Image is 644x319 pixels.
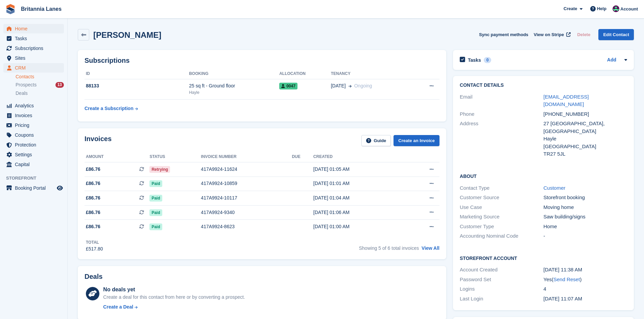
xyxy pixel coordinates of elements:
[544,110,627,118] div: [PHONE_NUMBER]
[86,209,100,216] span: £86.76
[3,44,64,53] a: menu
[460,93,543,108] div: Email
[544,223,627,231] div: Home
[85,82,189,89] div: 88133
[313,180,404,187] div: [DATE] 01:01 AM
[103,294,245,301] div: Create a deal for this contact from here or by converting a prospect.
[544,150,627,158] div: TR27 5JL
[531,29,572,40] a: View on Stripe
[16,90,64,97] a: Deals
[544,135,627,143] div: Hayle
[3,34,64,43] a: menu
[3,160,64,169] a: menu
[313,194,404,202] div: [DATE] 01:04 AM
[279,69,331,79] th: Allocation
[544,266,627,274] div: [DATE] 11:38 AM
[460,110,543,118] div: Phone
[15,53,55,63] span: Sites
[15,160,55,169] span: Capital
[354,83,372,88] span: Ongoing
[149,209,162,216] span: Paid
[544,204,627,211] div: Moving home
[189,89,279,96] div: Hayle
[55,82,64,88] div: 13
[56,184,64,192] a: Preview store
[85,69,189,79] th: ID
[85,273,102,281] h2: Deals
[460,83,627,88] h2: Contact Details
[16,90,28,97] span: Deals
[553,276,580,282] a: Send Reset
[544,296,582,301] time: 2025-05-30 10:07:34 UTC
[85,152,149,162] th: Amount
[6,175,67,182] span: Storefront
[15,111,55,120] span: Invoices
[3,63,64,73] a: menu
[460,223,543,231] div: Customer Type
[460,232,543,240] div: Accounting Nominal Code
[422,245,439,251] a: View All
[3,111,64,120] a: menu
[201,209,292,216] div: 417A9924-9340
[15,24,55,33] span: Home
[544,94,589,107] a: [EMAIL_ADDRESS][DOMAIN_NAME]
[3,53,64,63] a: menu
[189,69,279,79] th: Booking
[574,29,593,40] button: Delete
[93,30,161,39] h2: [PERSON_NAME]
[15,63,55,73] span: CRM
[86,194,100,202] span: £86.76
[544,213,627,221] div: Saw building/signs
[3,183,64,193] a: menu
[3,130,64,140] a: menu
[460,172,627,179] h2: About
[544,194,627,202] div: Storefront booking
[3,101,64,110] a: menu
[85,135,112,146] h2: Invoices
[313,152,404,162] th: Created
[16,82,37,88] span: Prospects
[149,223,162,230] span: Paid
[15,44,55,53] span: Subscriptions
[15,101,55,110] span: Analytics
[544,285,627,293] div: 4
[149,166,170,173] span: Retrying
[597,5,606,12] span: Help
[460,255,627,261] h2: Storefront Account
[544,143,627,151] div: [GEOGRAPHIC_DATA]
[201,166,292,173] div: 417A9924-11624
[15,34,55,43] span: Tasks
[149,195,162,202] span: Paid
[86,166,100,173] span: £86.76
[544,232,627,240] div: -
[468,57,481,63] h2: Tasks
[15,150,55,159] span: Settings
[552,276,581,282] span: ( )
[15,130,55,140] span: Coupons
[5,4,16,14] img: stora-icon-8386f47178a22dfd0bd8f6a31ec36ba5ce8667c1dd55bd0f319d3a0aa187defe.svg
[3,121,64,130] a: menu
[201,223,292,230] div: 417A9924-8623
[460,184,543,192] div: Contact Type
[189,82,279,89] div: 25 sq ft - Ground floor
[331,69,412,79] th: Tenancy
[460,285,543,293] div: Logins
[3,150,64,159] a: menu
[460,266,543,274] div: Account Created
[201,194,292,202] div: 417A9924-10117
[103,286,245,294] div: No deals yet
[15,121,55,130] span: Pricing
[86,239,103,245] div: Total
[460,194,543,202] div: Customer Source
[460,276,543,284] div: Password Set
[279,83,297,89] span: 0047
[86,180,100,187] span: £86.76
[3,140,64,150] a: menu
[479,29,528,40] button: Sync payment methods
[18,3,64,15] a: Britannia Lanes
[15,183,55,193] span: Booking Portal
[85,105,134,112] div: Create a Subscription
[15,140,55,150] span: Protection
[313,166,404,173] div: [DATE] 01:05 AM
[313,209,404,216] div: [DATE] 01:06 AM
